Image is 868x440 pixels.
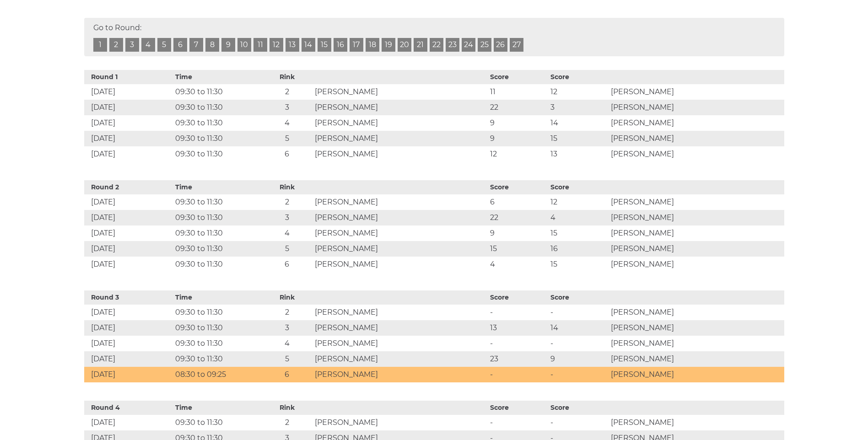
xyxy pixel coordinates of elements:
[366,38,379,52] a: 18
[488,180,548,194] th: Score
[548,320,609,336] td: 14
[313,146,488,162] td: [PERSON_NAME]
[488,100,548,115] td: 22
[173,320,262,336] td: 09:30 to 11:30
[488,320,548,336] td: 13
[84,305,173,320] td: [DATE]
[334,38,347,52] a: 16
[548,180,609,194] th: Score
[488,194,548,210] td: 6
[173,290,262,305] th: Time
[488,401,548,415] th: Score
[488,146,548,162] td: 12
[262,225,313,241] td: 4
[398,38,411,52] a: 20
[84,336,173,351] td: [DATE]
[173,146,262,162] td: 09:30 to 11:30
[462,38,475,52] a: 24
[286,38,299,52] a: 13
[262,100,313,115] td: 3
[262,241,313,257] td: 5
[313,100,488,115] td: [PERSON_NAME]
[548,210,609,225] td: 4
[478,38,491,52] a: 25
[548,401,609,415] th: Score
[548,146,609,162] td: 13
[488,210,548,225] td: 22
[84,100,173,115] td: [DATE]
[609,84,784,100] td: [PERSON_NAME]
[313,305,488,320] td: [PERSON_NAME]
[548,100,609,115] td: 3
[488,336,548,351] td: -
[93,38,107,52] a: 1
[173,84,262,100] td: 09:30 to 11:30
[205,38,219,52] a: 8
[262,131,313,146] td: 5
[84,131,173,146] td: [DATE]
[84,351,173,367] td: [DATE]
[488,70,548,84] th: Score
[262,146,313,162] td: 6
[488,367,548,382] td: -
[313,336,488,351] td: [PERSON_NAME]
[548,225,609,241] td: 15
[488,225,548,241] td: 9
[262,180,313,194] th: Rink
[84,401,173,415] th: Round 4
[237,38,251,52] a: 10
[488,257,548,272] td: 4
[262,320,313,336] td: 3
[84,194,173,210] td: [DATE]
[313,257,488,272] td: [PERSON_NAME]
[109,38,123,52] a: 2
[302,38,315,52] a: 14
[609,194,784,210] td: [PERSON_NAME]
[173,257,262,272] td: 09:30 to 11:30
[548,257,609,272] td: 15
[548,367,609,382] td: -
[84,115,173,131] td: [DATE]
[548,290,609,305] th: Score
[84,290,173,305] th: Round 3
[548,194,609,210] td: 12
[318,38,331,52] a: 15
[488,131,548,146] td: 9
[173,38,187,52] a: 6
[173,367,262,382] td: 08:30 to 09:25
[157,38,171,52] a: 5
[609,257,784,272] td: [PERSON_NAME]
[313,225,488,241] td: [PERSON_NAME]
[262,351,313,367] td: 5
[262,84,313,100] td: 2
[173,70,262,84] th: Time
[313,320,488,336] td: [PERSON_NAME]
[313,351,488,367] td: [PERSON_NAME]
[173,415,262,430] td: 09:30 to 11:30
[609,367,784,382] td: [PERSON_NAME]
[488,305,548,320] td: -
[84,320,173,336] td: [DATE]
[173,305,262,320] td: 09:30 to 11:30
[262,257,313,272] td: 6
[510,38,523,52] a: 27
[488,84,548,100] td: 11
[84,84,173,100] td: [DATE]
[313,131,488,146] td: [PERSON_NAME]
[548,84,609,100] td: 12
[221,38,235,52] a: 9
[488,241,548,257] td: 15
[488,415,548,430] td: -
[270,38,283,52] a: 12
[173,180,262,194] th: Time
[494,38,507,52] a: 26
[173,131,262,146] td: 09:30 to 11:30
[84,210,173,225] td: [DATE]
[313,415,488,430] td: [PERSON_NAME]
[609,415,784,430] td: [PERSON_NAME]
[262,415,313,430] td: 2
[253,38,267,52] a: 11
[446,38,459,52] a: 23
[548,115,609,131] td: 14
[382,38,395,52] a: 19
